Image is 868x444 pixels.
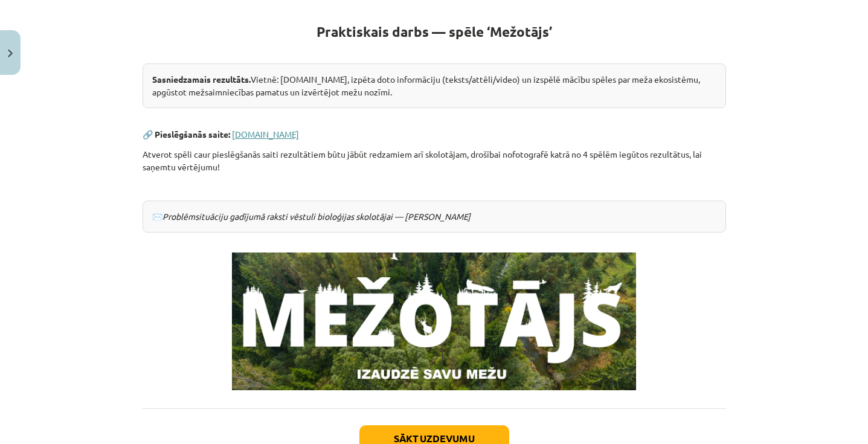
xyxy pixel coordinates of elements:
[162,211,471,222] em: Problēmsituāciju gadījumā raksti vēstuli bioloģijas skolotājai — [PERSON_NAME]
[143,148,726,173] p: Atverot spēli caur pieslēgšanās saiti rezultātiem būtu jābūt redzamiem arī skolotājam, drošībai n...
[143,129,230,140] strong: 🔗 Pieslēgšanās saite:
[143,201,726,233] div: ✉️
[8,50,13,57] img: icon-close-lesson-0947bae3869378f0d4975bcd49f059093ad1ed9edebbc8119c70593378902aed.svg
[152,74,251,85] strong: Sasniedzamais rezultāts.
[143,63,726,108] div: Vietnē: [DOMAIN_NAME], izpēta doto informāciju (teksts/attēli/video) un izspēlē mācību spēles par...
[317,23,552,40] strong: Praktiskais darbs — spēle ‘Mežotājs’
[232,129,299,140] a: [DOMAIN_NAME]
[232,253,636,390] img: Attēls, kurā ir teksts, koks, fonts, augs Apraksts ģenerēts automātiski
